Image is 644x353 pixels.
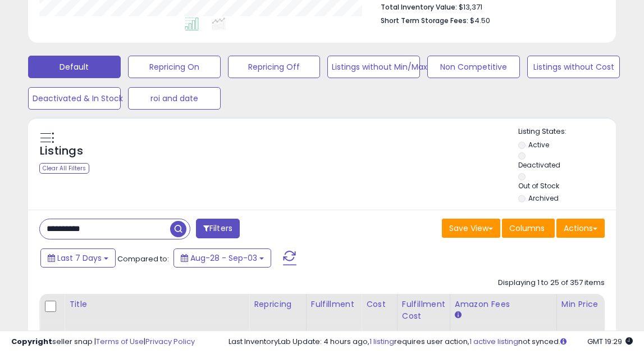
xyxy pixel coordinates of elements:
[455,310,462,320] small: Amazon Fees.
[128,87,221,110] button: roi and date
[327,56,420,78] button: Listings without Min/Max
[28,87,121,110] button: Deactivated & In Stock
[311,298,357,310] div: Fulfillment
[528,140,549,150] label: Active
[509,223,545,234] span: Columns
[518,181,559,191] label: Out of Stock
[561,298,619,310] div: Min Price
[57,252,102,264] span: Last 7 Days
[11,336,52,347] strong: Copyright
[96,336,144,347] a: Terms of Use
[498,278,605,288] div: Displaying 1 to 25 of 357 items
[455,298,552,310] div: Amazon Fees
[254,298,302,310] div: Repricing
[40,248,116,268] button: Last 7 Days
[369,336,394,347] a: 1 listing
[229,337,633,347] div: Last InventoryLab Update: 4 hours ago, requires user action, not synced.
[518,126,616,137] p: Listing States:
[28,56,121,78] button: Default
[528,193,559,203] label: Archived
[469,336,518,347] a: 1 active listing
[40,143,83,159] h5: Listings
[381,2,457,12] b: Total Inventory Value:
[117,254,169,264] span: Compared to:
[556,219,605,238] button: Actions
[69,298,244,310] div: Title
[442,219,500,238] button: Save View
[196,219,240,238] button: Filters
[145,336,195,347] a: Privacy Policy
[527,56,620,78] button: Listings without Cost
[366,298,392,310] div: Cost
[502,219,555,238] button: Columns
[402,298,445,322] div: Fulfillment Cost
[470,15,490,26] span: $4.50
[173,248,271,268] button: Aug-28 - Sep-03
[190,252,257,264] span: Aug-28 - Sep-03
[518,160,560,170] label: Deactivated
[39,163,89,174] div: Clear All Filters
[228,56,321,78] button: Repricing Off
[427,56,520,78] button: Non Competitive
[128,56,221,78] button: Repricing On
[587,336,633,347] span: 2025-09-11 19:29 GMT
[11,337,195,347] div: seller snap | |
[381,16,468,25] b: Short Term Storage Fees:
